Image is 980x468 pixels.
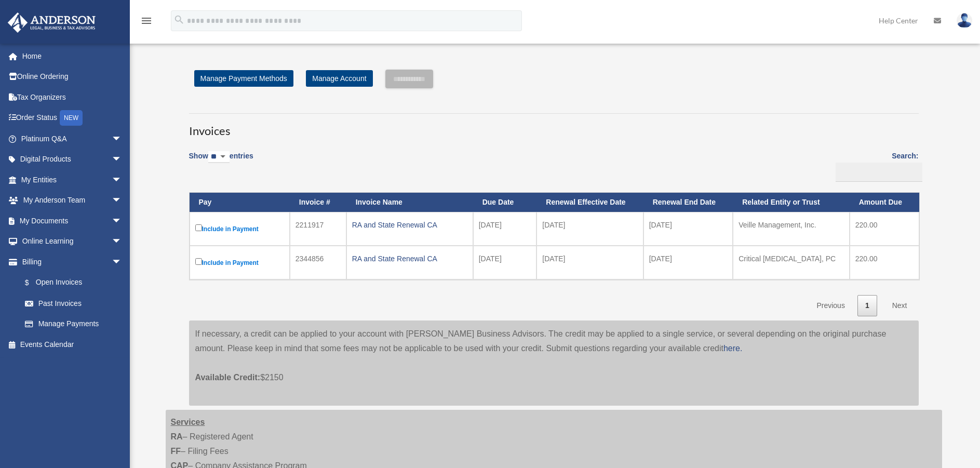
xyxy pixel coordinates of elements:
[112,149,132,170] span: arrow_drop_down
[195,256,284,269] label: Include in Payment
[536,246,643,279] td: [DATE]
[171,418,205,426] strong: Services
[112,231,132,252] span: arrow_drop_down
[7,210,138,231] a: My Documentsarrow_drop_down
[643,212,733,246] td: [DATE]
[723,344,742,353] a: here.
[112,128,132,150] span: arrow_drop_down
[957,13,972,28] img: User Pic
[7,169,138,190] a: My Entitiesarrow_drop_down
[832,150,919,182] label: Search:
[7,87,138,108] a: Tax Organizers
[536,193,643,212] th: Renewal Effective Date: activate to sort column ascending
[306,70,372,87] a: Manage Account
[7,190,138,211] a: My Anderson Teamarrow_drop_down
[190,193,290,212] th: Pay: activate to sort column descending
[171,447,181,456] strong: FF
[173,14,185,25] i: search
[473,212,537,246] td: [DATE]
[15,314,132,335] a: Manage Payments
[473,246,537,279] td: [DATE]
[850,212,919,246] td: 220.00
[189,320,919,406] div: If necessary, a credit can be applied to your account with [PERSON_NAME] Business Advisors. The c...
[733,246,849,279] td: Critical [MEDICAL_DATA], PC
[140,15,153,27] i: menu
[850,193,919,212] th: Amount Due: activate to sort column ascending
[346,193,473,212] th: Invoice Name: activate to sort column ascending
[112,251,132,273] span: arrow_drop_down
[195,258,202,265] input: Include in Payment
[189,150,253,173] label: Show entries
[290,193,346,212] th: Invoice #: activate to sort column ascending
[7,108,138,129] a: Order StatusNEW
[195,373,261,382] span: Available Credit:
[31,276,36,289] span: $
[836,163,922,182] input: Search:
[112,210,132,232] span: arrow_drop_down
[473,193,537,212] th: Due Date: activate to sort column ascending
[5,12,99,33] img: Anderson Advisors Platinum Portal
[7,231,138,252] a: Online Learningarrow_drop_down
[189,113,919,139] h3: Invoices
[7,149,138,170] a: Digital Productsarrow_drop_down
[809,295,852,316] a: Previous
[112,190,132,211] span: arrow_drop_down
[195,356,912,385] p: $2150
[857,295,877,316] a: 1
[290,246,346,279] td: 2344856
[7,46,138,66] a: Home
[733,212,849,246] td: Veille Management, Inc.
[850,246,919,279] td: 220.00
[208,151,230,163] select: Showentries
[60,110,83,126] div: NEW
[140,18,153,27] a: menu
[195,222,284,235] label: Include in Payment
[7,128,138,149] a: Platinum Q&Aarrow_drop_down
[15,272,127,293] a: $Open Invoices
[195,224,202,231] input: Include in Payment
[171,432,183,441] strong: RA
[352,218,467,232] div: RA and State Renewal CA
[7,66,138,87] a: Online Ordering
[884,295,915,316] a: Next
[643,193,733,212] th: Renewal End Date: activate to sort column ascending
[15,293,132,314] a: Past Invoices
[733,193,849,212] th: Related Entity or Trust: activate to sort column ascending
[7,334,138,355] a: Events Calendar
[352,251,467,266] div: RA and State Renewal CA
[7,251,132,272] a: Billingarrow_drop_down
[290,212,346,246] td: 2211917
[112,169,132,191] span: arrow_drop_down
[536,212,643,246] td: [DATE]
[643,246,733,279] td: [DATE]
[194,70,293,87] a: Manage Payment Methods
